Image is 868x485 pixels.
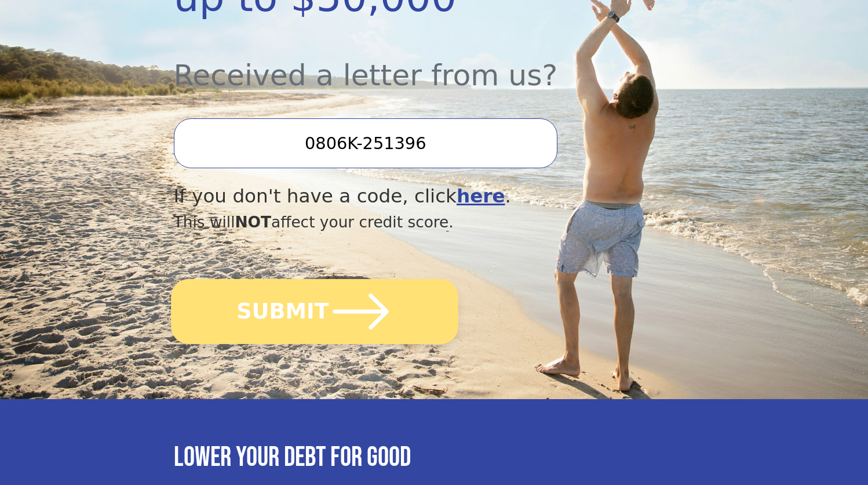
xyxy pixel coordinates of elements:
button: SUBMIT [171,279,458,344]
div: If you don't have a code, click . [174,182,617,211]
div: This will affect your credit score. [174,211,617,234]
a: here [457,185,505,207]
h3: Lower your debt for good [174,441,695,475]
div: Received a letter from us? [174,27,617,97]
input: Enter your Offer Code: [174,118,557,168]
span: NOT [235,213,272,231]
